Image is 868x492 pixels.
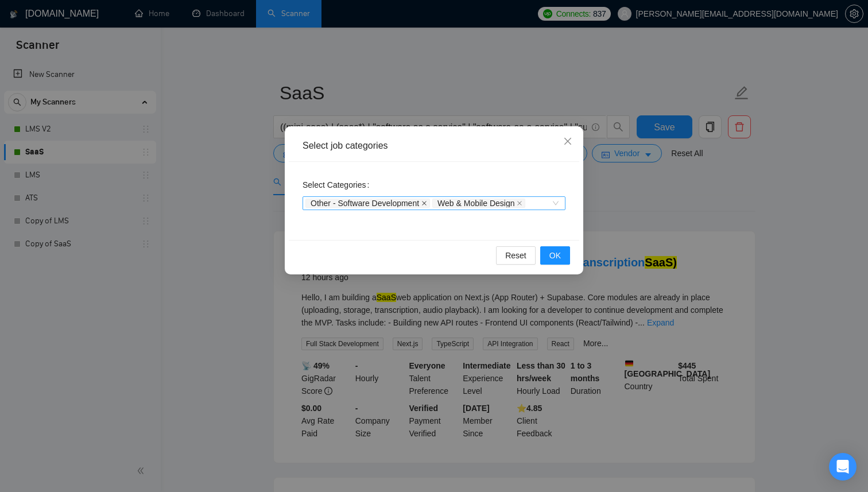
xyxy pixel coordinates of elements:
[303,176,374,194] label: Select Categories
[505,249,526,262] span: Reset
[311,199,419,207] span: Other - Software Development
[829,453,857,481] div: Open Intercom Messenger
[563,137,572,146] span: close
[432,199,525,208] span: Web & Mobile Design
[540,246,570,265] button: OK
[303,140,565,152] div: Select job categories
[421,200,427,206] span: close
[496,246,536,265] button: Reset
[552,126,583,157] button: Close
[305,199,430,208] span: Other - Software Development
[549,249,561,262] span: OK
[517,200,522,206] span: close
[437,199,514,207] span: Web & Mobile Design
